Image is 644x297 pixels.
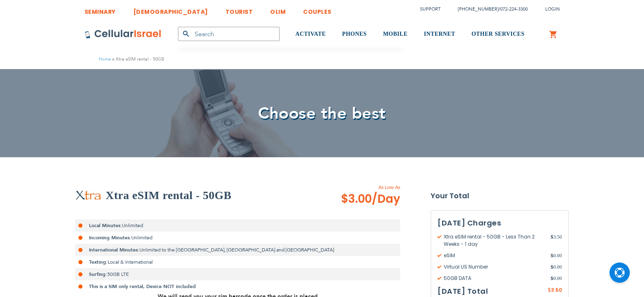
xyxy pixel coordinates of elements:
[270,2,286,17] a: OLIM
[75,244,400,256] li: Unlimited to the [GEOGRAPHIC_DATA], [GEOGRAPHIC_DATA] and [GEOGRAPHIC_DATA]
[551,233,562,248] span: 3.50
[438,252,551,259] span: eSIM
[89,259,108,265] strong: Texting:
[89,234,131,241] strong: Incoming Minutes:
[342,31,367,37] span: PHONES
[372,191,400,207] span: /Day
[89,222,122,229] strong: Local Minutes:
[89,283,196,290] strong: This is a SIM only rental, Device NOT included
[424,31,455,37] span: INTERNET
[341,191,400,207] span: $3.00
[438,263,551,271] span: Virtual US Number
[342,19,367,50] a: PHONES
[75,232,400,244] li: Unlimited
[551,263,562,271] span: 0.00
[458,6,499,12] a: [PHONE_NUMBER]
[438,275,551,282] span: 50GB DATA
[99,56,111,62] a: Home
[551,275,562,282] span: 0.00
[319,184,400,191] span: As Low As
[258,102,386,125] span: Choose the best
[75,268,400,280] li: 50GB LTE
[89,247,139,253] strong: International Minutes:
[133,2,208,17] a: [DEMOGRAPHIC_DATA]
[295,31,326,37] span: ACTIVATE
[295,19,326,50] a: ACTIVATE
[551,252,553,259] span: $
[383,19,408,50] a: MOBILE
[551,275,553,282] span: $
[500,6,528,12] a: 072-224-3300
[75,256,400,268] li: Local & International
[471,31,525,37] span: OTHER SERVICES
[75,190,102,201] img: Xtra eSIM rental - 50GB
[551,263,553,271] span: $
[551,233,553,241] span: $
[551,286,562,293] span: 3.50
[551,252,562,259] span: 0.00
[548,287,551,294] span: $
[226,2,253,17] a: TOURIST
[111,55,164,63] li: Xtra eSIM rental - 50GB
[178,27,280,41] input: Search
[450,3,528,15] li: /
[471,19,525,50] a: OTHER SERVICES
[303,2,332,17] a: COUPLES
[545,6,560,12] span: Login
[420,6,440,12] a: Support
[431,190,569,202] strong: Your Total
[383,31,408,37] span: MOBILE
[75,219,400,232] li: Unlimited
[85,2,116,17] a: SEMINARY
[106,187,232,204] h2: Xtra eSIM rental - 50GB
[438,233,551,248] span: Xtra eSIM rental - 50GB - Less Than 2 Weeks - 1 day
[89,271,107,277] strong: Surfing:
[85,29,162,39] img: Cellular Israel Logo
[424,19,455,50] a: INTERNET
[438,217,562,229] h3: [DATE] Charges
